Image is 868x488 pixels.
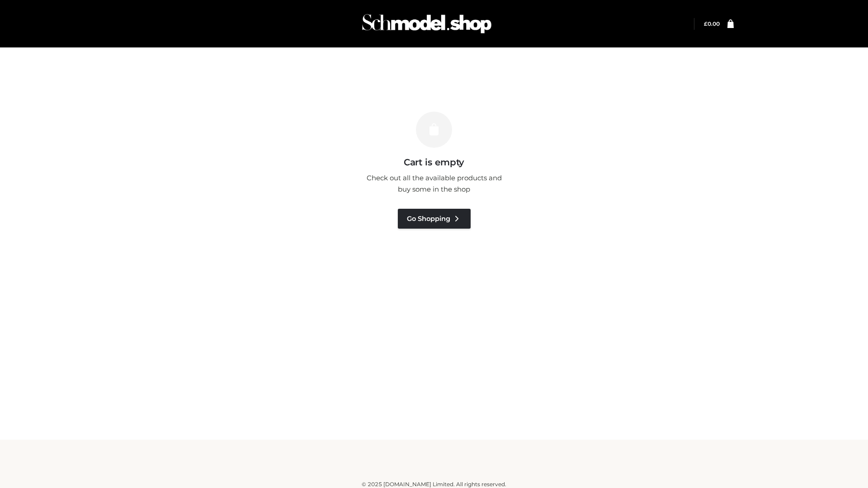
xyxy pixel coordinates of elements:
[704,20,720,27] a: £0.00
[704,20,720,27] bdi: 0.00
[704,20,708,27] span: £
[362,172,506,195] p: Check out all the available products and buy some in the shop
[398,209,471,229] a: Go Shopping
[155,157,713,168] h3: Cart is empty
[359,6,495,42] img: Schmodel Admin 964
